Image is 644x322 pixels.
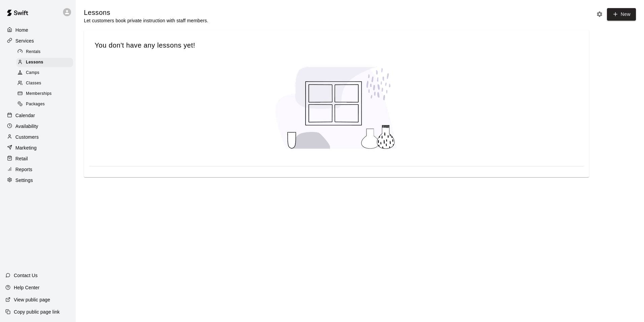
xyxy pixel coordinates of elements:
a: Calendar [5,110,70,120]
span: Rentals [26,49,41,55]
button: Lesson settings [594,9,605,19]
span: You don't have any lessons yet! [95,41,578,50]
p: Copy public page link [14,308,60,315]
a: Classes [16,78,76,89]
div: Classes [16,79,73,88]
div: Rentals [16,47,73,57]
a: Rentals [16,47,76,57]
a: Packages [16,99,76,110]
h5: Lessons [84,8,208,17]
a: Home [5,25,70,35]
div: Lessons [16,58,73,67]
p: Reports [15,166,32,173]
img: No lessons created [269,60,404,155]
p: Settings [15,177,33,184]
a: Camps [16,68,76,78]
a: Services [5,36,70,46]
span: Memberships [26,90,52,97]
a: Customers [5,132,70,142]
a: Reports [5,164,70,175]
p: Home [15,27,28,33]
p: Retail [15,155,28,162]
p: View public page [14,296,50,303]
a: Memberships [16,89,76,99]
div: Camps [16,68,73,78]
div: Memberships [16,89,73,99]
p: Customers [15,134,39,140]
p: Help Center [14,284,39,291]
a: Settings [5,175,70,185]
a: Lessons [16,57,76,68]
p: Availability [15,123,38,130]
a: Retail [5,154,70,164]
a: Marketing [5,143,70,153]
span: Camps [26,70,39,76]
a: Availability [5,121,70,131]
span: Packages [26,101,45,108]
span: Lessons [26,59,43,66]
div: Packages [16,100,73,109]
p: Services [15,37,34,44]
p: Let customers book private instruction with staff members. [84,17,208,24]
p: Calendar [15,112,35,119]
p: Contact Us [14,272,38,279]
p: Marketing [15,144,37,151]
a: New [607,8,636,21]
span: Classes [26,80,41,87]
